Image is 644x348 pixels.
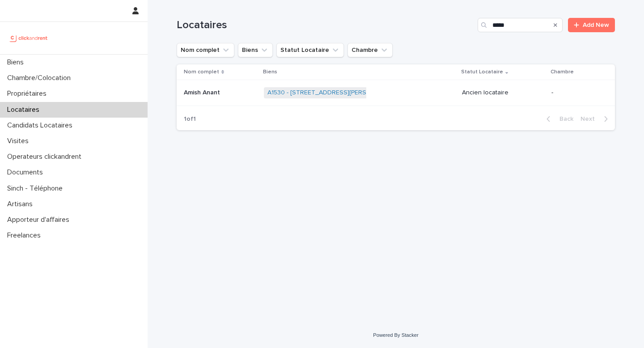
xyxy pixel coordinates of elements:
p: Nom complet [184,67,219,77]
h1: Locataires [177,19,474,32]
input: Search [478,18,563,32]
button: Back [539,115,577,123]
a: Add New [568,18,615,32]
p: Locataires [4,106,47,114]
p: Biens [263,67,277,77]
span: Add New [583,22,609,28]
p: Amish Anant [184,87,222,97]
p: 1 of 1 [177,108,203,130]
p: Chambre/Colocation [4,74,78,82]
p: - [551,89,601,97]
button: Chambre [347,43,393,57]
p: Chambre [551,67,574,77]
a: A1530 - [STREET_ADDRESS][PERSON_NAME] [267,89,398,97]
img: UCB0brd3T0yccxBKYDjQ [7,29,51,47]
p: Freelances [4,231,48,240]
p: Biens [4,58,31,67]
p: Operateurs clickandrent [4,153,89,161]
p: Visites [4,137,36,145]
button: Next [577,115,615,123]
span: Next [580,116,600,122]
button: Statut Locataire [276,43,344,57]
p: Ancien locataire [462,89,544,97]
span: Back [554,116,573,122]
p: Statut Locataire [461,67,503,77]
p: Apporteur d'affaires [4,216,76,224]
button: Biens [238,43,273,57]
button: Nom complet [177,43,234,57]
p: Propriétaires [4,89,54,98]
tr: Amish AnantAmish Anant A1530 - [STREET_ADDRESS][PERSON_NAME] Ancien locataire- [177,80,615,106]
a: Powered By Stacker [373,332,418,338]
p: Candidats Locataires [4,121,80,130]
p: Artisans [4,200,40,208]
p: Sinch - Téléphone [4,184,70,193]
p: Documents [4,168,50,177]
